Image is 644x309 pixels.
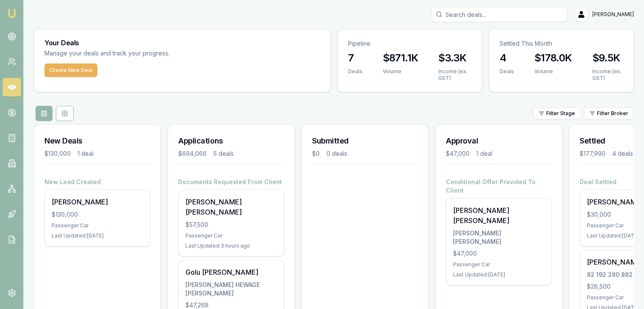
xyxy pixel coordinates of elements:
h4: Conditional Offer Provided To Client [446,178,552,195]
div: [PERSON_NAME] [PERSON_NAME] [453,229,544,246]
div: Volume [383,68,418,75]
button: Create New Deal [44,63,97,77]
div: $47,000 [453,249,544,258]
p: Pipeline [348,39,472,48]
h4: New Lead Created [44,178,150,186]
div: [PERSON_NAME] [52,197,143,207]
div: Last Updated: [DATE] [453,271,544,278]
div: Golu [PERSON_NAME] [185,267,277,277]
h3: $3.3K [438,51,471,65]
h3: Submitted [312,135,418,147]
span: Filter Stage [546,110,575,117]
div: $57,500 [185,221,277,229]
div: $177,990 [580,149,605,158]
div: Income (ex. GST) [438,68,471,82]
h3: Applications [178,135,284,147]
h3: $9.5K [592,51,623,65]
h3: Your Deals [44,39,320,46]
div: Income (ex. GST) [592,68,623,82]
h3: New Deals [44,135,150,147]
div: 4 deals [612,149,633,158]
div: [PERSON_NAME] [PERSON_NAME] [453,205,544,226]
div: Deals [500,68,514,75]
h3: $871.1K [383,51,418,65]
div: $130,000 [52,210,143,219]
button: Filter Broker [584,108,634,119]
div: 0 deals [326,149,347,158]
span: [PERSON_NAME] [592,11,634,18]
div: [PERSON_NAME] [PERSON_NAME] [185,197,277,217]
div: 1 deal [77,149,94,158]
div: 1 deal [476,149,492,158]
img: emu-icon-u.png [7,8,17,19]
div: 5 deals [213,149,234,158]
div: Last Updated: [DATE] [52,232,143,239]
h3: Approval [446,135,552,147]
div: $0 [312,149,320,158]
input: Search deals [431,7,567,22]
p: Manage your deals and track your progress. [44,49,261,58]
div: $694,066 [178,149,207,158]
div: $47,000 [446,149,470,158]
div: $130,000 [44,149,71,158]
div: Volume [534,68,572,75]
div: Last Updated: 3 hours ago [185,243,277,249]
div: Passenger Car [185,232,277,239]
span: Filter Broker [597,110,628,117]
button: Filter Stage [533,108,580,119]
h4: Documents Requested From Client [178,178,284,186]
h3: 4 [500,51,514,65]
h3: 7 [348,51,362,65]
div: Passenger Car [453,261,544,268]
div: Deals [348,68,362,75]
div: Passenger Car [52,222,143,229]
p: Settled This Month [500,39,623,48]
h3: $178.0K [534,51,572,65]
div: [PERSON_NAME] HEWAGE [PERSON_NAME] [185,281,277,298]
